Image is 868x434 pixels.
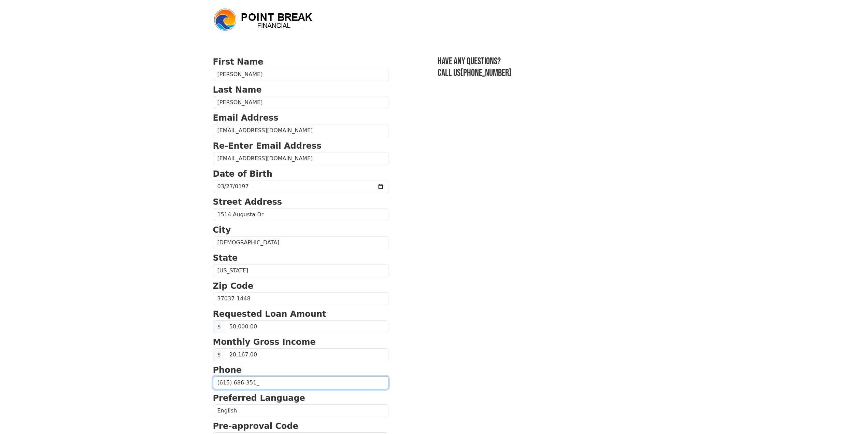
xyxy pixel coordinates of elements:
[213,96,388,109] input: Last Name
[213,253,238,263] strong: State
[213,8,315,32] img: logo.png
[213,57,264,67] strong: First Name
[213,421,299,431] strong: Pre-approval Code
[213,208,388,221] input: Street Address
[213,68,388,81] input: First Name
[213,236,388,249] input: City
[213,365,242,375] strong: Phone
[213,376,388,389] input: Phone
[213,393,305,403] strong: Preferred Language
[213,225,231,235] strong: City
[213,152,388,165] input: Re-Enter Email Address
[213,348,225,361] span: $
[213,124,388,137] input: Email Address
[213,113,279,123] strong: Email Address
[213,320,225,333] span: $
[438,56,655,67] h3: Have any questions?
[213,169,272,179] strong: Date of Birth
[460,67,512,79] a: [PHONE_NUMBER]
[225,348,388,361] input: Monthly Gross Income
[213,197,282,207] strong: Street Address
[213,85,262,95] strong: Last Name
[438,67,655,79] h3: Call us
[213,292,388,305] input: Zip Code
[225,320,388,333] input: Requested Loan Amount
[213,281,254,291] strong: Zip Code
[213,141,322,151] strong: Re-Enter Email Address
[213,336,388,348] p: Monthly Gross Income
[213,309,326,319] strong: Requested Loan Amount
